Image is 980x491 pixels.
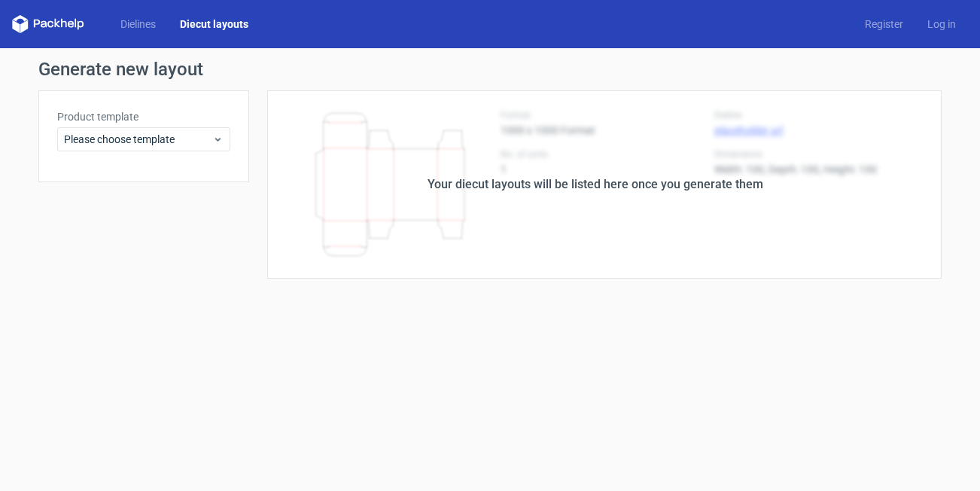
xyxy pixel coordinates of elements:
label: Product template [57,109,230,124]
a: Dielines [108,17,168,32]
a: Log in [915,17,968,32]
div: Your diecut layouts will be listed here once you generate them [428,175,763,194]
a: Register [853,17,915,32]
h1: Generate new layout [38,60,942,78]
span: Please choose template [64,132,212,147]
a: Diecut layouts [168,17,260,32]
